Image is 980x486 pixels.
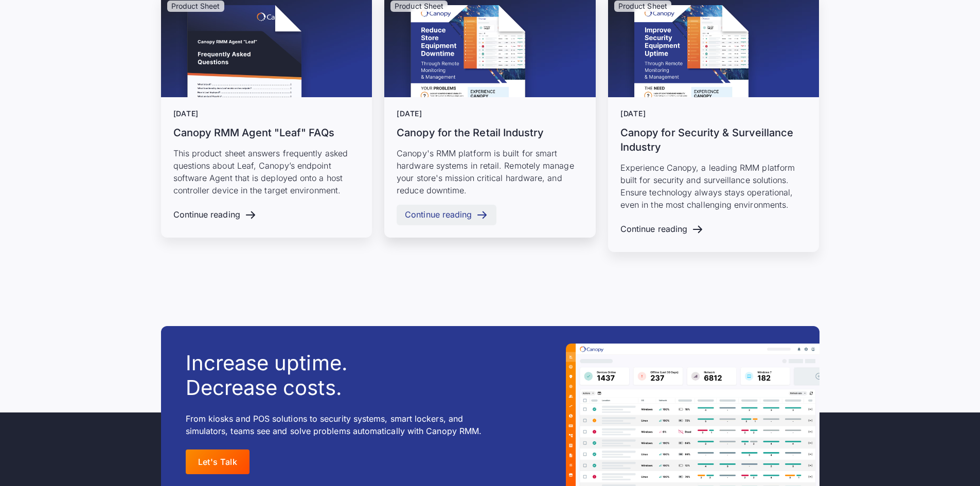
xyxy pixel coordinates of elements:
p: Product Sheet [395,3,443,10]
p: Product Sheet [171,3,220,10]
p: This product sheet answers frequently asked questions about Leaf, Canopy’s endpoint software Agen... [173,147,360,196]
div: Continue reading [173,210,240,220]
div: [DATE] [620,110,807,118]
p: Experience Canopy, a leading RMM platform built for security and surveillance solutions. Ensure t... [620,161,807,211]
div: [DATE] [173,110,360,118]
a: Let's Talk [186,449,250,474]
div: Continue reading [405,210,472,220]
h3: Increase uptime. Decrease costs. [186,351,348,400]
h3: Canopy RMM Agent "Leaf" FAQs [173,125,360,140]
div: [DATE] [397,110,583,118]
p: Canopy's RMM platform is built for smart hardware systems in retail. Remotely manage your store's... [397,147,583,196]
h3: Canopy for the Retail Industry [397,125,583,140]
h3: Canopy for Security & Surveillance Industry [620,125,807,154]
p: From kiosks and POS solutions to security systems, smart lockers, and simulators, teams see and s... [186,412,502,437]
div: Continue reading [620,224,687,234]
p: Product Sheet [618,3,667,10]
